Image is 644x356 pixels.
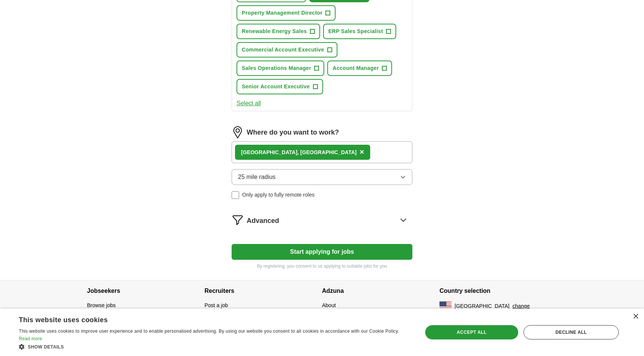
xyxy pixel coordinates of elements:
button: Account Manager [327,61,392,76]
button: ERP Sales Specialist [323,24,396,39]
span: [GEOGRAPHIC_DATA] [455,302,510,310]
label: Where do you want to work? [247,127,339,138]
img: US flag [440,301,452,311]
a: About [322,302,336,308]
button: Commercial Account Executive [237,42,337,58]
span: Renewable Energy Sales [242,27,307,35]
span: This website uses cookies to improve user experience and to enable personalised advertising. By u... [19,329,399,334]
button: Select all [237,99,261,108]
input: Only apply to fully remote roles [232,191,239,199]
div: Show details [19,343,411,350]
a: Read more, opens a new window [19,336,42,341]
span: Sales Operations Manager [242,64,311,72]
strong: [GEOGRAPHIC_DATA] [241,149,298,155]
button: Sales Operations Manager [237,61,324,76]
button: Renewable Energy Sales [237,24,320,39]
span: Commercial Account Executive [242,46,324,54]
button: × [360,147,364,158]
h4: Country selection [440,280,557,301]
div: Decline all [523,325,619,339]
span: Show details [28,344,64,350]
div: Close [633,314,638,320]
div: , [GEOGRAPHIC_DATA] [241,148,357,156]
button: change [513,302,530,310]
a: Post a job [204,302,228,308]
span: Account Manager [333,64,379,72]
button: Start applying for jobs [232,244,412,260]
span: Advanced [247,216,279,226]
a: Browse jobs [87,302,116,308]
div: This website uses cookies [19,313,392,324]
img: filter [232,214,244,226]
span: Only apply to fully remote roles [242,191,314,199]
span: × [360,148,364,156]
span: Property Management Director [242,9,322,17]
div: Accept all [425,325,518,339]
img: location.png [232,126,244,138]
button: Property Management Director [237,5,336,21]
button: 25 mile radius [232,169,412,185]
span: ERP Sales Specialist [328,27,383,35]
p: By registering, you consent to us applying to suitable jobs for you [232,263,412,270]
span: 25 mile radius [238,173,276,182]
span: Senior Account Executive [242,83,310,91]
button: Senior Account Executive [237,79,323,94]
